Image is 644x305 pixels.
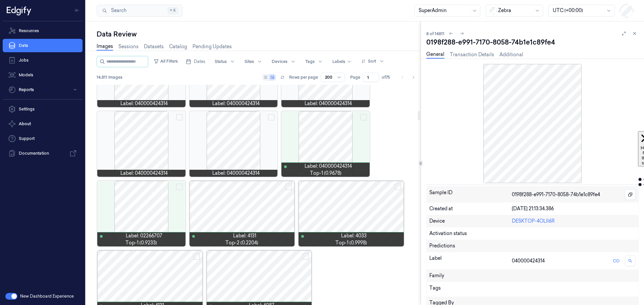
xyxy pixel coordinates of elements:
[268,114,275,121] button: Select row
[429,285,512,294] div: Tags
[120,170,168,177] span: Label: 040000424314
[97,29,421,39] div: Data Review
[3,83,83,96] button: Reports
[108,7,126,14] span: Search
[426,37,639,47] div: 0198f288-e991-7170-8058-74b1e1c89fe4
[3,117,83,131] button: About
[3,132,83,145] a: Support
[212,100,260,107] span: Label: 040000424314
[118,43,139,50] a: Sessions
[193,253,200,260] button: Select row
[176,114,183,121] button: Select row
[409,73,418,82] button: Go to next page
[305,163,352,170] span: Label: 040000424314
[305,100,352,107] span: Label: 040000424314
[429,230,636,237] div: Activation status
[426,31,444,36] span: 8 of 14811
[176,183,183,190] button: Select row
[429,218,512,225] div: Device
[426,51,444,59] a: General
[169,43,187,50] a: Catalog
[394,183,401,190] button: Select row
[97,43,113,51] a: Images
[193,43,232,50] a: Pending Updates
[450,51,494,58] a: Transaction Details
[120,100,168,107] span: Label: 040000424314
[429,205,512,212] div: Created at
[225,239,258,246] span: top-2 (0.2204)
[3,68,83,82] a: Models
[183,56,208,67] button: Dates
[302,253,309,260] button: Select row
[429,255,512,267] div: Label
[3,147,83,160] a: Documentation
[341,232,367,239] span: Label: 4033
[360,114,367,121] button: Select row
[512,205,636,212] div: [DATE] 21:13:34.386
[382,74,392,80] span: of 75
[144,43,164,50] a: Datasets
[72,5,83,16] button: Toggle Navigation
[97,74,122,80] span: 14,811 Images
[310,170,341,177] span: top-1 (0.9678)
[151,56,180,67] button: All Filters
[194,59,205,65] span: Dates
[512,218,555,224] a: DESKTOP-4OLII6R
[429,242,512,249] div: Predictions
[126,232,162,239] span: Label: 02266707
[512,189,636,200] div: 0198f288-e991-7170-8058-74b1e1c89fe4
[398,73,418,82] nav: pagination
[212,170,260,177] span: Label: 040000424314
[233,232,256,239] span: Label: 4131
[3,39,83,52] a: Data
[499,51,523,58] a: Additional
[350,74,360,80] span: Page
[97,5,182,17] button: Search⌘K
[3,102,83,116] a: Settings
[429,189,512,200] div: Sample ID
[335,239,367,246] span: top-1 (0.9998)
[429,272,636,279] div: Family
[125,239,157,246] span: top-1 (0.9233)
[3,54,83,67] a: Jobs
[285,183,292,190] button: Select row
[3,24,83,37] a: Resources
[289,74,318,80] p: Rows per page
